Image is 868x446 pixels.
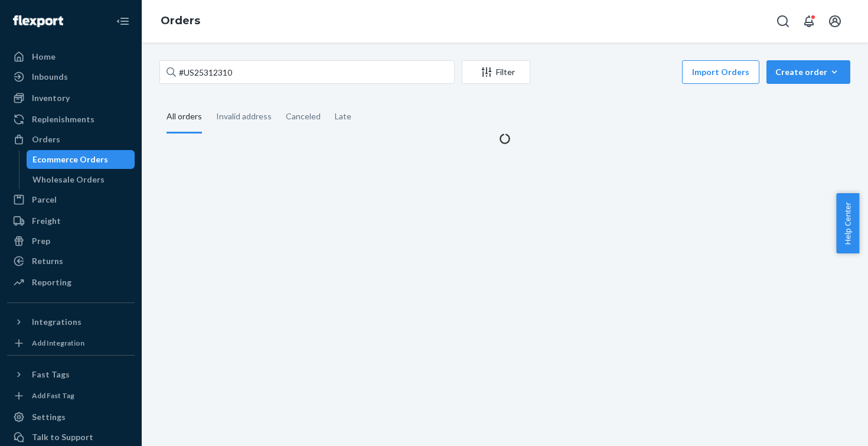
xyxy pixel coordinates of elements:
a: Orders [161,14,200,27]
div: Reporting [32,276,71,288]
div: Settings [32,411,66,423]
button: Integrations [7,312,135,331]
a: Add Integration [7,336,135,350]
a: Ecommerce Orders [27,150,135,169]
a: Wholesale Orders [27,170,135,189]
div: Ecommerce Orders [32,154,108,165]
button: Filter [462,60,530,84]
div: Replenishments [32,113,94,125]
a: Replenishments [7,110,135,129]
a: Orders [7,130,135,149]
ol: breadcrumbs [151,4,210,38]
div: Fast Tags [32,369,70,380]
a: Settings [7,408,135,427]
button: Close Navigation [111,9,135,33]
div: Create order [775,66,841,78]
div: Orders [32,134,60,145]
div: Wholesale Orders [32,174,105,185]
div: Late [335,101,351,132]
a: Parcel [7,190,135,209]
button: Open Search Box [771,9,795,33]
div: All orders [167,101,202,134]
button: Create order [766,60,850,84]
div: Returns [32,255,63,267]
div: Add Integration [32,338,84,348]
input: Search orders [159,60,455,84]
button: Open account menu [823,9,847,33]
div: Talk to Support [32,431,93,443]
button: Open notifications [797,9,821,33]
a: Returns [7,252,135,271]
div: Inventory [32,92,70,104]
div: Freight [32,215,61,227]
div: Parcel [32,194,57,206]
div: Integrations [32,316,81,328]
button: Import Orders [682,60,759,84]
a: Home [7,47,135,66]
a: Add Fast Tag [7,389,135,403]
div: Home [32,51,56,63]
div: Inbounds [32,71,68,83]
div: Prep [32,235,50,247]
a: Inventory [7,89,135,108]
div: Filter [462,66,530,78]
a: Prep [7,232,135,250]
button: Fast Tags [7,365,135,384]
a: Freight [7,211,135,230]
div: Canceled [286,101,321,132]
div: Invalid address [216,101,272,132]
button: Help Center [836,193,859,253]
img: Flexport logo [13,15,63,27]
a: Inbounds [7,67,135,86]
a: Reporting [7,273,135,292]
div: Add Fast Tag [32,390,74,401]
